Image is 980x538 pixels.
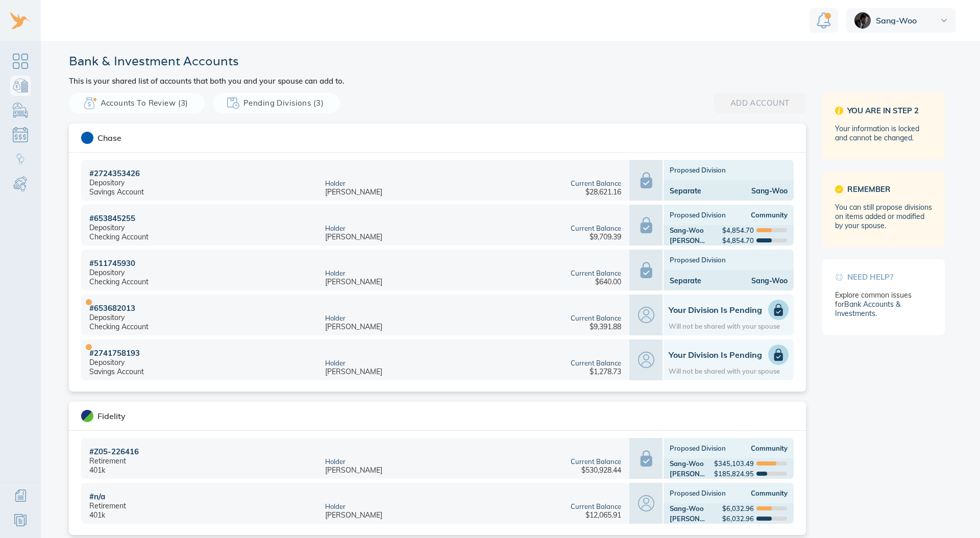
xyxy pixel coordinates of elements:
[571,457,621,466] div: Current Balance
[69,77,345,85] h3: This is your shared list of accounts that both you and your spouse can add to.
[590,367,621,376] div: $1,278.73
[670,444,729,452] div: Proposed Division
[10,125,31,145] a: Debts & Obligations
[585,510,621,520] div: $12,065.91
[669,322,780,330] div: Will not be shared with your spouse
[722,226,754,234] div: $4,854.70
[670,236,705,244] div: [PERSON_NAME]
[229,96,324,110] span: Pending Divisions (3)
[670,504,705,512] div: Sang-Woo
[325,277,382,286] div: [PERSON_NAME]
[571,179,621,187] div: Current Balance
[325,179,346,187] div: Holder
[670,211,729,219] div: Proposed Division
[728,444,788,452] div: Community
[854,12,871,29] img: ACg8ocLZX3c_fMFdo8OLEAo5qI2MvNu4Lmc2BRblAEFuXMOH64LAzoIsEA=s96-c
[89,258,135,268] div: # 511745930
[669,367,780,375] div: Will not be shared with your spouse
[571,502,621,510] div: Current Balance
[835,184,932,194] span: Remember
[571,269,621,277] div: Current Balance
[670,186,701,195] div: Separate
[325,314,346,322] div: Holder
[701,276,788,285] div: Sang-Woo
[89,178,125,187] div: Depository
[89,447,139,456] div: # Z05-226416
[722,236,754,244] div: $4,854.70
[10,485,31,506] a: Additional Information
[89,466,105,475] div: 401k
[571,359,621,367] div: Current Balance
[876,16,938,25] span: Sang-Woo
[714,459,754,468] div: $345,103.49
[595,277,621,286] div: $640.00
[325,224,346,232] div: Holder
[10,174,31,194] a: Child & Spousal Support
[835,272,932,282] span: Need help?
[89,232,149,241] div: Checking Account
[325,269,346,277] div: Holder
[97,411,126,421] div: Fidelity
[213,93,340,113] button: Pending Divisions (3)
[89,510,105,520] div: 401k
[325,359,346,367] div: Holder
[89,213,135,223] div: # 653845255
[670,470,705,478] div: [PERSON_NAME]
[670,489,729,497] div: Proposed Division
[817,12,831,29] img: Notification
[835,203,932,230] div: You can still propose divisions on items added or modified by your spouse.
[325,466,382,475] div: [PERSON_NAME]
[728,211,788,219] div: Community
[89,187,144,197] div: Savings Account
[590,322,621,331] div: $9,391.88
[590,232,621,241] div: $9,709.39
[10,149,31,169] a: Child Custody & Parenting
[669,305,789,315] h1: Your Division is Pending
[670,459,705,468] div: Sang-Woo
[325,502,346,510] div: Holder
[325,322,382,331] div: [PERSON_NAME]
[670,226,705,234] div: Sang-Woo
[10,51,31,71] a: Dashboard
[89,223,125,232] div: Depository
[89,322,149,331] div: Checking Account
[941,19,947,22] img: dropdown.svg
[325,232,382,241] div: [PERSON_NAME]
[89,303,135,313] div: # 653682013
[89,367,144,376] div: Savings Account
[89,268,125,277] div: Depository
[325,187,382,197] div: [PERSON_NAME]
[722,515,754,523] div: $6,032.96
[89,501,126,510] div: Retirement
[89,348,140,358] div: # 2741758193
[85,96,188,110] span: Accounts to Review (3)
[89,492,105,501] div: # n/a
[670,515,705,523] div: [PERSON_NAME]
[10,100,31,120] a: Personal Possessions
[728,489,788,497] div: Community
[89,168,140,178] div: # 2724353426
[722,504,754,512] div: $6,032.96
[10,510,31,530] a: Resources
[325,367,382,376] div: [PERSON_NAME]
[69,53,345,69] h1: Bank & Investment Accounts
[89,277,149,286] div: Checking Account
[571,224,621,232] div: Current Balance
[664,160,794,180] div: Proposed Division
[835,300,900,318] a: Bank Accounts & Investments
[714,470,754,478] div: $185,824.95
[835,290,932,318] div: Explore common issues for .
[571,314,621,322] div: Current Balance
[581,466,621,475] div: $530,928.44
[89,456,126,466] div: Retirement
[69,93,205,113] button: Accounts to Review (3)
[89,313,125,322] div: Depository
[701,186,788,195] div: Sang-Woo
[10,76,31,96] a: Bank Accounts & Investments
[669,350,789,360] h1: Your Division is Pending
[585,187,621,197] div: $28,621.16
[664,250,794,270] div: Proposed Division
[325,457,346,466] div: Holder
[97,133,121,143] div: Chase
[835,106,932,116] span: You are in Step 2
